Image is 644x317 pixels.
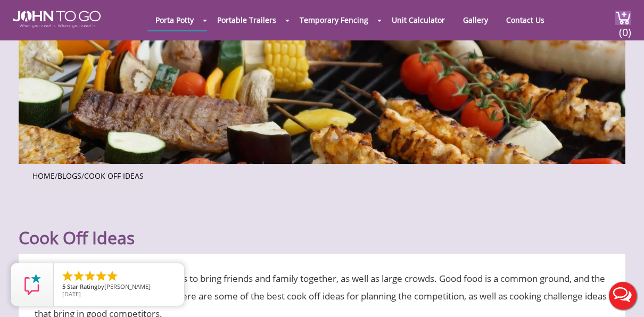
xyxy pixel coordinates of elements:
[62,282,65,290] span: 5
[62,290,81,298] span: [DATE]
[384,10,453,30] a: Unit Calculator
[104,282,151,290] span: [PERSON_NAME]
[498,10,552,30] a: Contact Us
[455,10,496,30] a: Gallery
[106,270,119,282] li: 
[84,270,96,282] li: 
[62,283,176,291] span: by
[67,282,97,290] span: Star Rating
[292,10,376,30] a: Temporary Fencing
[61,270,74,282] li: 
[19,202,625,248] h1: Cook Off Ideas
[615,11,631,25] img: cart a
[22,274,43,295] img: Review Rating
[147,10,202,30] a: Porta Potty
[601,274,644,317] button: Live Chat
[95,270,108,282] li: 
[619,16,632,39] span: (0)
[13,11,101,28] img: JOHN to go
[57,171,81,181] a: Blogs
[209,10,284,30] a: Portable Trailers
[32,171,55,181] a: Home
[84,171,144,181] a: Cook Off Ideas
[72,270,85,282] li: 
[32,168,612,181] ul: / /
